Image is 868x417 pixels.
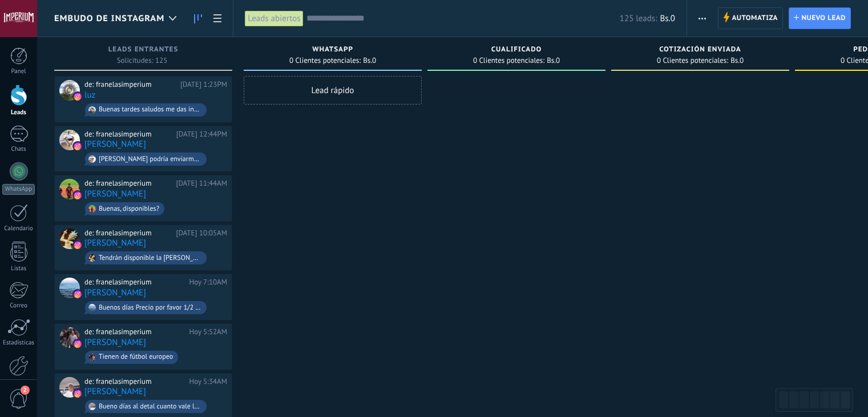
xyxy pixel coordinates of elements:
[74,241,82,249] img: instagram.svg
[732,8,778,29] span: Automatiza
[84,90,95,100] a: luz
[59,228,80,249] div: Hely Flowers
[84,228,172,238] div: de: franelasimperium
[74,191,82,199] img: instagram.svg
[74,340,82,348] img: instagram.svg
[59,377,80,398] div: Nelson Garcia
[289,57,361,64] span: 0 Clientes potenciales:
[176,179,227,188] div: [DATE] 11:44AM
[189,327,227,336] div: Hoy 5:52AM
[2,302,35,310] div: Correo
[84,139,146,149] a: [PERSON_NAME]
[245,10,303,27] div: Leads abiertos
[99,155,201,163] div: [PERSON_NAME] podría enviarme los precios de las franelas a partir de media docena por favor, ove...
[59,278,80,298] div: Melvyn Zurita
[244,76,422,105] div: Lead rápido
[473,57,544,64] span: 0 Clientes potenciales:
[84,377,185,386] div: de: franelasimperium
[176,228,227,238] div: [DATE] 10:05AM
[84,278,185,287] div: de: franelasimperium
[176,130,227,139] div: [DATE] 12:44PM
[657,57,728,64] span: 0 Clientes potenciales:
[84,387,146,396] a: [PERSON_NAME]
[84,238,146,248] a: [PERSON_NAME]
[189,278,227,287] div: Hoy 7:10AM
[2,339,35,347] div: Estadísticas
[99,304,201,312] div: Buenos días Precio por favor 1/2 docena
[2,265,35,272] div: Listas
[59,130,80,150] div: Dennicsón
[2,225,35,232] div: Calendario
[84,130,172,139] div: de: franelasimperium
[74,390,82,398] img: instagram.svg
[660,13,675,24] span: Bs.0
[491,46,542,54] span: Cualificado
[189,377,227,386] div: Hoy 5:34AM
[2,146,35,153] div: Chats
[620,13,657,24] span: 125 leads:
[99,106,201,114] div: Buenas tardes saludos me das información del precio de las franelas por favor
[433,46,600,55] div: Cualificado
[99,254,201,262] div: Tendrán disponible la [PERSON_NAME] en blanco talla L
[84,288,146,298] a: [PERSON_NAME]
[84,338,146,347] a: [PERSON_NAME]
[99,205,159,213] div: Buenas, disponibles?
[99,353,173,361] div: Tienen de fútbol europeo
[84,80,176,89] div: de: franelasimperium
[180,80,227,89] div: [DATE] 1:23PM
[363,57,376,64] span: Bs.0
[117,57,168,64] span: Solicitudes: 125
[249,46,416,55] div: WHATSAPP
[99,403,201,411] div: Bueno días al detal cuanto vale la franelas
[54,13,164,24] span: Embudo de Instagram
[84,189,146,199] a: [PERSON_NAME]
[59,327,80,348] div: Franklin Rivero
[718,7,783,29] a: Automatiza
[617,46,784,55] div: Cotización enviada
[2,184,35,195] div: WhatsApp
[59,179,80,199] div: Xavier Flores Phillips
[74,142,82,150] img: instagram.svg
[730,57,744,64] span: Bs.0
[2,68,35,75] div: Panel
[312,46,353,54] span: WHATSAPP
[84,327,185,336] div: de: franelasimperium
[801,8,846,29] span: Nuevo lead
[547,57,560,64] span: Bs.0
[60,46,227,55] div: Leads Entrantes
[659,46,741,54] span: Cotización enviada
[74,290,82,298] img: instagram.svg
[74,93,82,101] img: instagram.svg
[789,7,851,29] a: Nuevo lead
[108,46,179,54] span: Leads Entrantes
[2,109,35,117] div: Leads
[84,179,172,188] div: de: franelasimperium
[59,80,80,101] div: luz
[21,386,30,395] span: 2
